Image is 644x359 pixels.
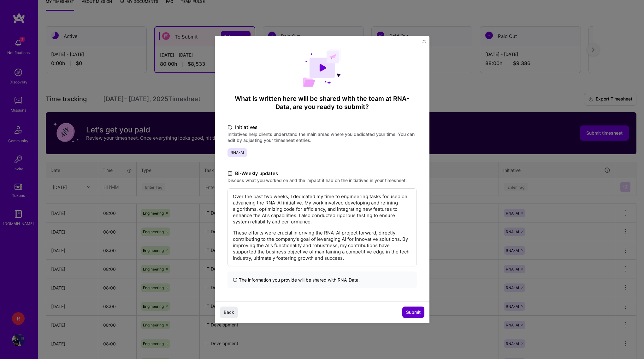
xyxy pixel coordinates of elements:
[233,230,411,261] p: These efforts were crucial in driving the RNA-AI project forward, directly contributing to the co...
[220,307,238,318] button: Back
[227,177,417,183] label: Discuss what you worked on and the impact it had on the initiatives in your timesheet.
[227,94,417,111] h4: What is written here will be shared with the team at RNA-Data , are you ready to submit?
[227,148,247,157] span: RNA-AI
[227,124,417,131] label: Initiatives
[422,40,426,46] button: Close
[406,309,421,315] span: Submit
[233,193,411,225] p: Over the past two weeks, I dedicated my time to engineering tasks focused on advancing the RNA-AI...
[224,309,234,315] span: Back
[227,271,417,288] div: The information you provide will be shared with RNA-Data .
[227,170,233,177] i: icon DocumentBlack
[233,277,238,283] i: icon InfoBlack
[227,124,233,131] i: icon TagBlack
[402,307,424,318] button: Submit
[303,49,341,87] img: Demo day
[227,131,417,143] label: Initiatives help clients understand the main areas where you dedicated your time. You can edit by...
[227,170,417,177] label: Bi-Weekly updates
